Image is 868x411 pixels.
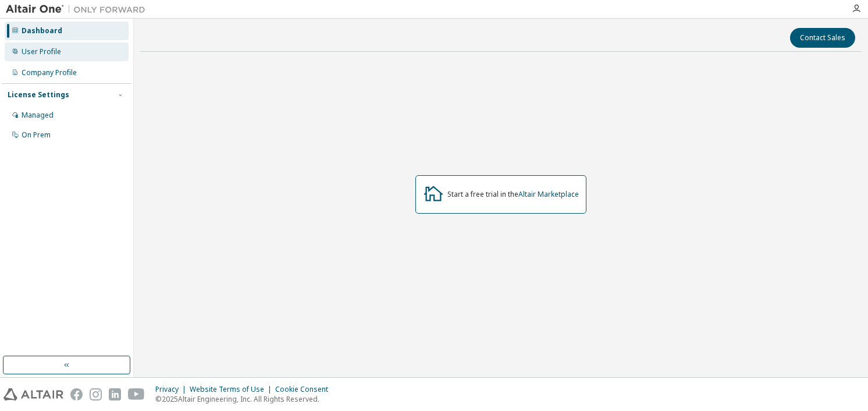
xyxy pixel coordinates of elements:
a: Altair Marketplace [518,189,579,199]
button: Contact Sales [790,28,855,48]
div: Managed [22,111,54,120]
div: Start a free trial in the [447,190,579,199]
img: youtube.svg [128,388,145,401]
div: License Settings [8,90,69,100]
div: Website Terms of Use [190,385,275,394]
p: © 2025 Altair Engineering, Inc. All Rights Reserved. [155,394,335,404]
img: Altair One [6,3,151,15]
img: altair_logo.svg [3,388,63,401]
div: Dashboard [22,26,62,36]
div: Privacy [155,385,190,394]
div: Cookie Consent [275,385,335,394]
div: User Profile [22,47,61,56]
img: linkedin.svg [109,388,121,401]
img: instagram.svg [90,388,102,401]
div: Company Profile [22,68,77,77]
img: facebook.svg [70,388,83,401]
div: On Prem [22,130,51,140]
